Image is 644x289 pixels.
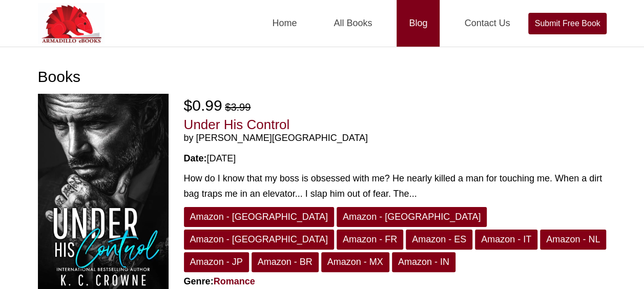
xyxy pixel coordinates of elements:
a: Amazon - BR [252,252,319,272]
a: Amazon - FR [337,230,403,250]
a: Romance [214,276,255,286]
a: Amazon - [GEOGRAPHIC_DATA] [184,230,334,250]
a: Amazon - NL [540,230,606,250]
a: Amazon - IT [475,230,537,250]
a: Submit Free Book [528,13,606,34]
div: [DATE] [184,152,607,166]
span: $0.99 [184,97,222,114]
a: Amazon - ES [406,230,472,250]
a: Amazon - JP [184,252,249,272]
strong: Genre: [184,276,255,286]
h1: Books [38,68,607,86]
a: Amazon - MX [321,252,389,272]
span: by [PERSON_NAME][GEOGRAPHIC_DATA] [184,133,607,144]
strong: Date: [184,153,207,163]
div: How do I know that my boss is obsessed with me? He nearly killed a man for touching me. When a di... [184,171,607,202]
a: Under His Control [184,117,290,132]
img: Armadilloebooks [38,3,105,44]
del: $3.99 [225,101,251,113]
a: Amazon - [GEOGRAPHIC_DATA] [337,207,487,227]
a: Amazon - [GEOGRAPHIC_DATA] [184,207,334,227]
a: Amazon - IN [392,252,455,272]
